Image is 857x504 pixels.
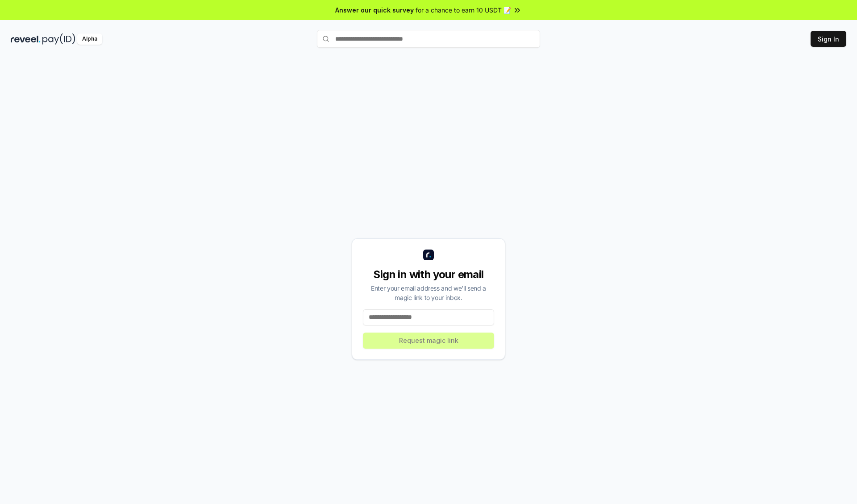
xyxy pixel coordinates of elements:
img: logo_small [423,250,434,260]
div: Enter your email address and we’ll send a magic link to your inbox. [363,283,494,302]
span: for a chance to earn 10 USDT 📝 [416,5,511,15]
span: Answer our quick survey [335,5,414,15]
img: reveel_dark [11,33,41,45]
div: Alpha [77,33,102,45]
img: pay_id [42,33,75,45]
div: Sign in with your email [363,267,494,282]
button: Sign In [811,31,846,47]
